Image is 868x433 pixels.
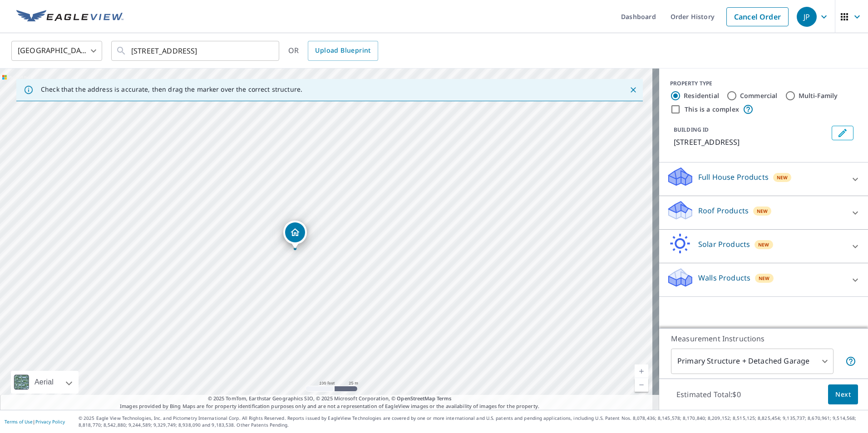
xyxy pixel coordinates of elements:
div: Full House ProductsNew [666,166,861,192]
p: BUILDING ID [674,126,709,133]
div: OR [288,41,378,61]
p: Check that the address is accurate, then drag the marker over the correct structure. [41,85,302,93]
p: | [5,419,65,424]
label: Commercial [740,91,778,100]
span: © 2025 TomTom, Earthstar Geographics SIO, © 2025 Microsoft Corporation, © [208,395,452,403]
div: Aerial [32,371,56,394]
label: This is a complex [685,105,739,114]
label: Residential [684,91,719,100]
button: Edit building 1 [832,126,853,140]
a: Cancel Order [726,7,789,26]
div: JP [797,7,817,27]
span: New [777,174,788,181]
div: Walls ProductsNew [666,267,861,293]
button: Next [828,384,858,405]
span: Upload Blueprint [315,45,370,56]
a: OpenStreetMap [397,395,435,402]
a: Terms [437,395,452,402]
a: Upload Blueprint [308,41,378,61]
p: [STREET_ADDRESS] [674,137,828,148]
img: EV Logo [16,10,123,24]
p: Measurement Instructions [671,333,856,344]
a: Current Level 18, Zoom Out [635,378,648,392]
span: Your report will include the primary structure and a detached garage if one exists. [845,356,856,367]
button: Close [627,84,639,96]
span: New [759,275,770,282]
p: Solar Products [698,239,750,250]
div: Dropped pin, building 1, Residential property, 10240 Garners Ferry Rd Eastover, SC 29044 [283,221,307,249]
a: Current Level 18, Zoom In [635,364,648,378]
div: Roof ProductsNew [666,200,861,226]
p: Walls Products [698,272,750,283]
span: New [757,207,768,215]
p: Full House Products [698,172,769,182]
a: Terms of Use [5,418,33,425]
span: New [758,241,769,248]
div: Solar ProductsNew [666,233,861,259]
div: PROPERTY TYPE [670,79,857,88]
span: Next [835,389,851,400]
div: Primary Structure + Detached Garage [671,349,833,374]
a: Privacy Policy [35,418,65,425]
p: Estimated Total: $0 [669,384,748,404]
p: Roof Products [698,205,749,216]
div: [GEOGRAPHIC_DATA] [11,38,102,64]
div: Aerial [11,371,79,394]
p: © 2025 Eagle View Technologies, Inc. and Pictometry International Corp. All Rights Reserved. Repo... [79,415,863,428]
label: Multi-Family [799,91,838,100]
input: Search by address or latitude-longitude [131,38,261,64]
